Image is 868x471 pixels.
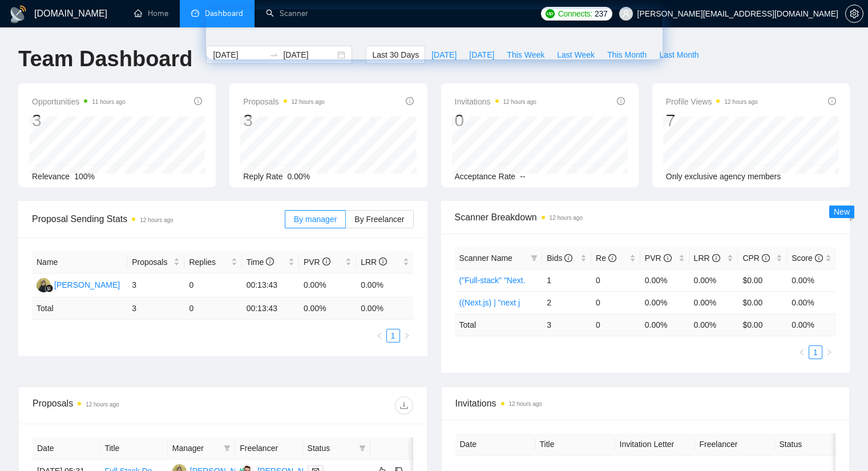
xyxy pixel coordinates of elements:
span: -- [520,172,525,181]
div: [PERSON_NAME] [54,279,120,291]
span: info-circle [608,254,616,262]
time: 12 hours ago [550,215,583,221]
td: 0.00% [640,291,689,313]
span: Manager [172,442,219,454]
span: info-circle [379,257,387,265]
td: 0 [184,273,241,297]
span: right [403,332,410,339]
span: info-circle [406,97,414,105]
button: setting [845,5,863,23]
span: Proposal Sending Stats [32,212,285,226]
td: 3 [127,297,184,320]
button: right [822,345,836,359]
span: setting [846,9,863,18]
td: $0.00 [738,269,787,291]
td: 0.00% [787,291,836,313]
div: 0 [455,110,536,131]
th: Freelancer [695,433,775,456]
span: Reply Rate [243,172,282,181]
iframe: Intercom live chat banner [206,9,663,59]
span: Time [247,257,274,267]
time: 12 hours ago [724,99,757,105]
a: searchScanner [266,9,308,18]
a: homeHome [134,9,168,18]
td: 0 [591,269,640,291]
div: 7 [666,110,758,131]
span: Acceptance Rate [455,172,516,181]
span: Proposals [132,256,171,268]
td: 0 [591,313,640,336]
time: 12 hours ago [140,217,173,223]
td: 0.00% [640,269,689,291]
span: Replies [189,256,228,268]
span: filter [224,445,231,452]
td: Total [455,313,543,336]
span: Bids [547,253,572,263]
td: 0.00% [299,273,356,297]
span: Connects: [558,7,592,20]
th: Title [100,437,167,460]
th: Date [455,433,535,456]
td: 0 [184,297,241,320]
span: Invitations [455,95,536,108]
span: LRR [694,253,720,263]
span: Dashboard [205,9,243,18]
span: Status [308,442,354,454]
time: 12 hours ago [503,99,536,105]
td: 00:13:43 [242,297,299,320]
span: LRR [361,257,387,267]
li: Previous Page [373,329,386,343]
span: info-circle [194,97,202,105]
span: CPR [742,253,769,263]
td: 00:13:43 [242,273,299,297]
td: 0.00% [356,273,413,297]
th: Freelancer [235,437,302,460]
li: 1 [386,329,400,343]
th: Date [33,437,100,460]
a: T[PERSON_NAME] [37,280,120,289]
a: ((Next.js) | "next j [459,298,520,307]
th: Title [535,433,615,456]
td: 0.00 % [689,313,738,336]
img: logo [9,5,27,23]
li: Next Page [400,329,414,343]
th: Name [32,251,127,273]
button: left [373,329,386,343]
th: Replies [184,251,241,273]
span: filter [221,440,233,457]
a: 1 [809,346,822,359]
img: T [37,278,51,292]
td: 0.00 % [299,297,356,320]
span: left [376,332,383,339]
time: 12 hours ago [86,401,119,408]
span: PVR [645,253,672,263]
span: 237 [595,7,607,20]
time: 11 hours ago [92,99,125,105]
td: 0.00% [689,269,738,291]
td: 0 [591,291,640,313]
button: Last Month [653,46,705,64]
li: 1 [809,345,822,359]
span: info-circle [617,97,625,105]
span: Last Month [659,49,699,61]
span: info-circle [266,257,274,265]
span: New [834,207,850,216]
time: 12 hours ago [292,99,325,105]
td: 0.00 % [640,313,689,336]
span: By Freelancer [354,215,404,224]
li: Previous Page [795,345,809,359]
button: download [395,396,413,414]
span: to [269,50,278,59]
span: Re [596,253,616,263]
span: Opportunities [32,95,126,108]
span: Scanner Breakdown [455,210,837,224]
span: Profile Views [666,95,758,108]
time: 12 hours ago [509,401,542,407]
div: 3 [32,110,126,131]
td: $ 0.00 [738,313,787,336]
span: filter [357,440,368,457]
span: info-circle [564,254,572,262]
span: By manager [294,215,337,224]
img: gigradar-bm.png [45,284,53,292]
th: Status [775,433,855,456]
